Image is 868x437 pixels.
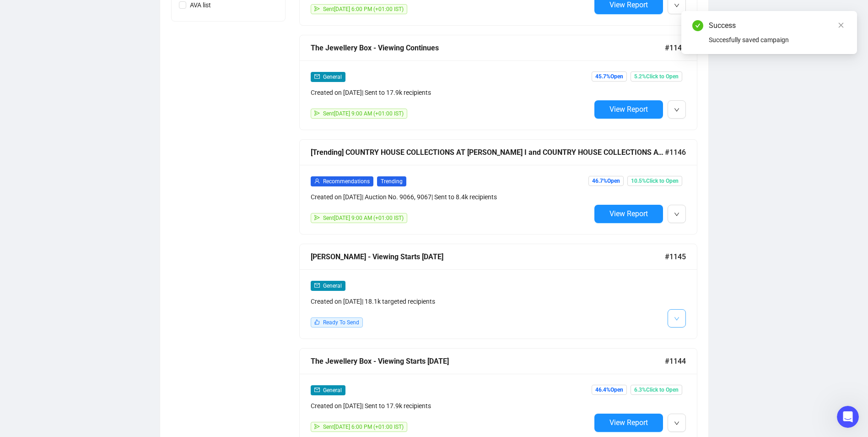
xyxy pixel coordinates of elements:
[674,316,679,322] span: down
[594,205,663,223] button: View Report
[311,251,665,262] div: [PERSON_NAME] - Viewing Starts [DATE]
[323,215,404,221] span: Sent [DATE] 9:00 AM (+01:00 IST)
[627,176,682,186] span: 10.5% Click to Open
[665,251,686,262] span: #1145
[674,212,679,217] span: down
[311,355,665,367] div: The Jewellery Box - Viewing Starts [DATE]
[837,406,859,428] iframe: Intercom live chat
[588,176,624,186] span: 46.7% Open
[323,110,404,117] span: Sent [DATE] 9:00 AM (+01:00 IST)
[299,244,697,339] a: [PERSON_NAME] - Viewing Starts [DATE]#1145mailGeneralCreated on [DATE]| 18.1k targeted recipients...
[323,74,342,80] span: General
[311,296,591,306] div: Created on [DATE] | 18.1k targeted recipients
[838,22,844,28] span: close
[594,100,663,119] button: View Report
[314,424,320,429] span: send
[665,355,686,367] span: #1144
[377,176,406,186] span: Trending
[709,20,846,31] div: Success
[665,147,686,158] span: #1146
[609,418,648,427] span: View Report
[311,87,591,98] div: Created on [DATE] | Sent to 17.9k recipients
[609,0,648,9] span: View Report
[314,319,320,325] span: like
[299,139,697,235] a: [Trending] COUNTRY HOUSE COLLECTIONS AT [PERSON_NAME] I and COUNTRY HOUSE COLLECTIONS AT [GEOGRAP...
[323,283,342,289] span: General
[594,414,663,432] button: View Report
[314,283,320,288] span: mail
[299,35,697,130] a: The Jewellery Box - Viewing Continues#1147mailGeneralCreated on [DATE]| Sent to 17.9k recipientss...
[323,6,404,12] span: Sent [DATE] 6:00 PM (+01:00 IST)
[314,215,320,220] span: send
[631,71,682,82] span: 5.2% Click to Open
[311,147,665,158] div: [Trending] COUNTRY HOUSE COLLECTIONS AT [PERSON_NAME] I and COUNTRY HOUSE COLLECTIONS AT [GEOGRAP...
[674,107,679,113] span: down
[609,105,648,114] span: View Report
[311,42,665,54] div: The Jewellery Box - Viewing Continues
[592,385,627,395] span: 46.4% Open
[314,6,320,11] span: send
[314,387,320,393] span: mail
[323,424,404,430] span: Sent [DATE] 6:00 PM (+01:00 IST)
[323,319,359,326] span: Ready To Send
[631,385,682,395] span: 6.3% Click to Open
[836,20,846,30] a: Close
[311,192,591,202] div: Created on [DATE] | Auction No. 9066, 9067 | Sent to 8.4k recipients
[709,35,846,45] div: Succesfully saved campaign
[592,71,627,82] span: 45.7% Open
[314,110,320,116] span: send
[609,209,648,218] span: View Report
[674,3,679,8] span: down
[674,421,679,426] span: down
[692,20,703,31] span: check-circle
[323,387,342,393] span: General
[665,42,686,54] span: #1147
[314,178,320,184] span: user
[311,401,591,411] div: Created on [DATE] | Sent to 17.9k recipients
[314,74,320,79] span: mail
[323,178,370,185] span: Recommendations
